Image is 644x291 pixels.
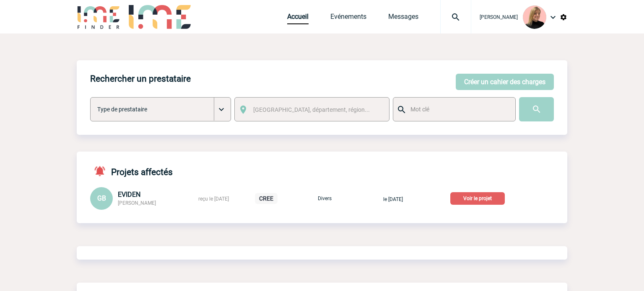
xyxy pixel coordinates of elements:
[450,192,505,205] p: Voir le projet
[90,74,191,84] h4: Rechercher un prestataire
[450,194,508,202] a: Voir le projet
[287,13,309,24] a: Accueil
[253,106,370,113] span: [GEOGRAPHIC_DATA], département, région...
[330,13,366,24] a: Evénements
[118,200,156,206] span: [PERSON_NAME]
[383,196,403,202] span: le [DATE]
[77,5,120,29] img: IME-Finder
[90,165,173,177] h4: Projets affectés
[388,13,418,24] a: Messages
[519,97,554,121] input: Submit
[93,165,111,177] img: notifications-active-24-px-r.png
[523,5,546,29] img: 131233-0.png
[97,194,106,202] span: GB
[408,104,508,115] input: Mot clé
[304,196,345,201] p: Divers
[255,193,278,204] p: CREE
[198,196,229,202] span: reçu le [DATE]
[118,191,140,198] span: EVIDEN
[480,14,518,20] span: [PERSON_NAME]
